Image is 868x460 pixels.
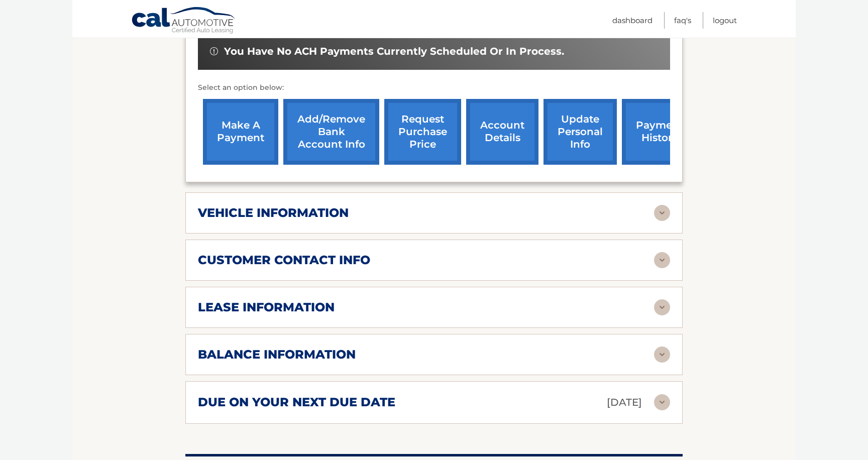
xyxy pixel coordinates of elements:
[198,253,370,268] h2: customer contact info
[544,99,617,165] a: update personal info
[674,12,691,29] a: FAQ's
[224,45,564,58] span: You have no ACH payments currently scheduled or in process.
[654,252,670,268] img: accordion-rest.svg
[654,205,670,221] img: accordion-rest.svg
[131,7,237,36] a: Cal Automotive
[612,12,653,29] a: Dashboard
[198,347,356,362] h2: balance information
[210,47,218,55] img: alert-white.svg
[384,99,461,165] a: request purchase price
[198,395,395,410] h2: due on your next due date
[654,347,670,363] img: accordion-rest.svg
[622,99,697,165] a: payment history
[203,99,278,165] a: make a payment
[198,300,335,315] h2: lease information
[654,394,670,410] img: accordion-rest.svg
[466,99,538,165] a: account details
[198,205,349,220] h2: vehicle information
[654,299,670,315] img: accordion-rest.svg
[198,82,670,94] p: Select an option below:
[283,99,379,165] a: Add/Remove bank account info
[713,12,737,29] a: Logout
[607,394,642,411] p: [DATE]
